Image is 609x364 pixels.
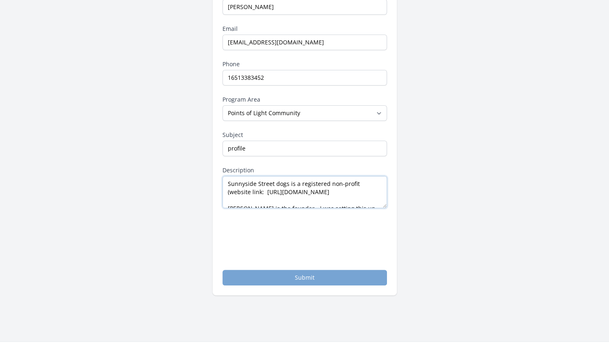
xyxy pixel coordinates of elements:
[222,60,387,68] label: Phone
[222,95,387,104] label: Program Area
[222,218,347,250] iframe: reCAPTCHA
[222,270,387,285] button: Submit
[222,25,387,33] label: Email
[222,105,387,121] select: Program Area
[222,131,387,139] label: Subject
[222,166,387,174] label: Description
